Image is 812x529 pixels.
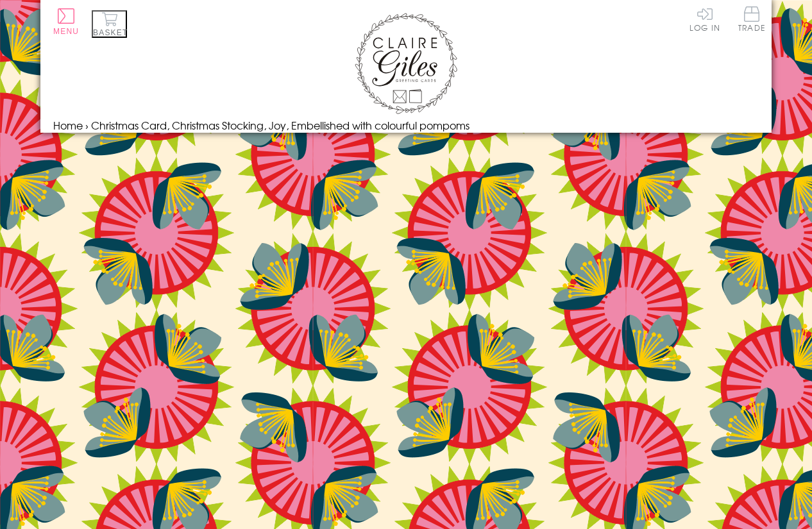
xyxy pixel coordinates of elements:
nav: breadcrumbs [53,117,759,133]
img: Claire Giles Greetings Cards [355,13,457,114]
a: Log In [689,6,720,31]
a: Trade [738,6,765,34]
button: Basket [92,10,127,38]
span: Christmas Card, Christmas Stocking, Joy, Embellished with colourful pompoms [91,117,469,133]
span: Trade [738,6,765,31]
span: Menu [53,27,79,36]
a: Home [53,117,83,133]
button: Menu [53,8,79,36]
span: › [85,117,89,133]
